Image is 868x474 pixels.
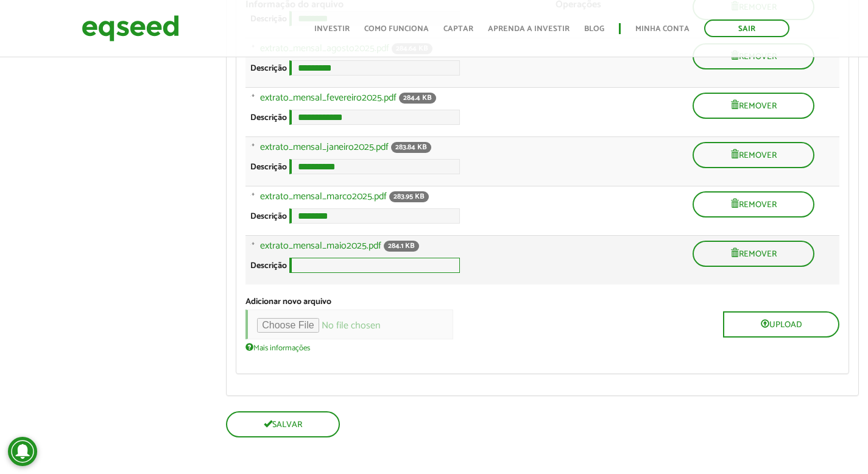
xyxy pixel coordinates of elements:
label: Descrição [250,114,287,122]
a: Blog [584,25,604,33]
a: Como funciona [364,25,429,33]
a: Investir [314,25,350,33]
label: Adicionar novo arquivo [245,298,331,306]
span: 283.95 KB [389,191,429,202]
a: Minha conta [635,25,690,33]
span: 283.84 KB [391,142,431,153]
button: Remover [693,241,814,267]
button: Remover [693,191,814,218]
a: extrato_mensal_marco2025.pdf [260,192,387,202]
img: EqSeed [82,12,179,44]
span: 284.1 KB [384,241,419,252]
button: Remover [693,142,814,168]
a: extrato_mensal_maio2025.pdf [260,241,381,251]
a: Mais informações [245,342,310,352]
a: Arraste para reordenar [241,93,260,109]
a: Aprenda a investir [488,25,570,33]
label: Descrição [250,65,287,73]
a: extrato_mensal_fevereiro2025.pdf [260,93,397,103]
a: Arraste para reordenar [241,241,260,257]
label: Descrição [250,213,287,221]
a: Captar [443,25,473,33]
a: Arraste para reordenar [241,142,260,158]
button: Remover [693,93,814,119]
label: Descrição [250,163,287,172]
button: Upload [723,311,839,338]
a: extrato_mensal_janeiro2025.pdf [260,143,389,152]
span: 284.4 KB [399,93,436,104]
label: Descrição [250,262,287,271]
button: Salvar [226,411,340,437]
a: Sair [704,19,789,37]
a: Arraste para reordenar [241,191,260,208]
